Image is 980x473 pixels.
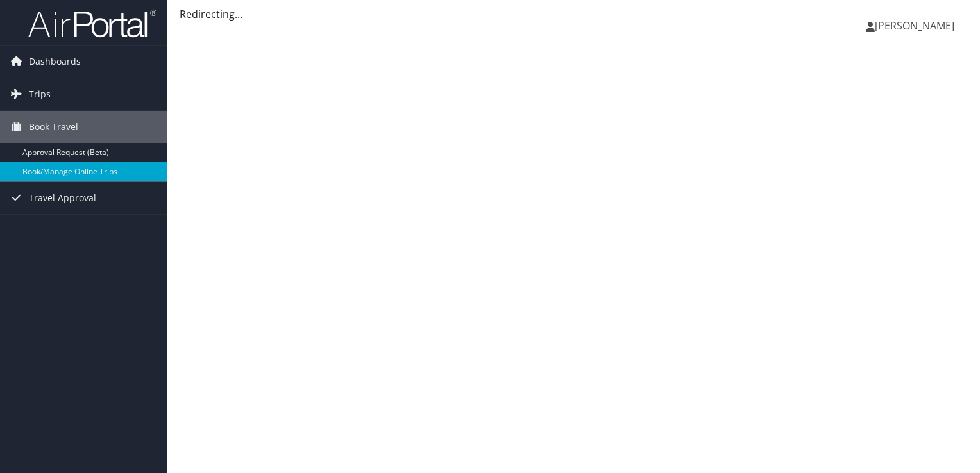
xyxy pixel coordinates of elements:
span: Dashboards [29,46,81,78]
span: Trips [29,78,51,110]
span: Book Travel [29,111,78,143]
span: [PERSON_NAME] [875,19,954,33]
img: airportal-logo.png [28,8,156,38]
a: [PERSON_NAME] [866,6,967,45]
div: Redirecting... [180,6,967,22]
span: Travel Approval [29,182,96,214]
